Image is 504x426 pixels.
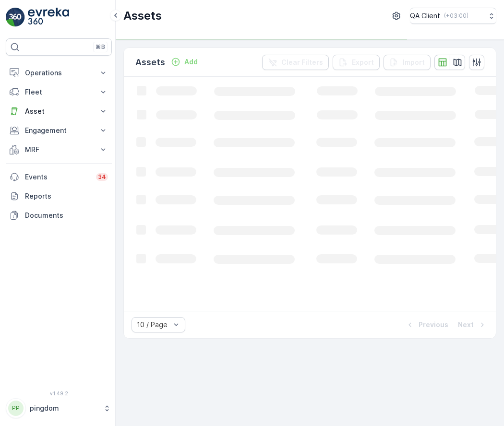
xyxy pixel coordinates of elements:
p: Assets [123,8,162,24]
span: v 1.49.2 [6,390,112,396]
p: Clear Filters [281,58,323,67]
p: Fleet [25,87,93,97]
p: QA Client [410,11,440,21]
p: Operations [25,68,93,78]
p: Events [25,172,90,182]
p: Next [458,320,474,330]
button: Engagement [6,121,112,140]
p: Reports [25,191,108,201]
a: Events34 [6,167,112,187]
p: Asset [25,106,93,116]
button: Previous [404,319,449,331]
p: Documents [25,211,108,220]
img: logo [6,8,25,27]
button: MRF [6,140,112,159]
p: ⌘B [96,43,105,51]
button: Add [167,56,202,68]
p: Previous [419,320,448,330]
button: Fleet [6,83,112,102]
img: logo_light-DOdMpM7g.png [28,8,69,27]
p: Assets [135,56,165,69]
p: 34 [98,173,106,181]
a: Documents [6,206,112,225]
p: ( +03:00 ) [444,12,468,20]
button: QA Client(+03:00) [410,8,496,24]
p: pingdom [30,403,98,413]
button: Import [384,55,431,70]
p: Import [403,58,425,67]
div: PP [8,401,24,416]
button: Export [333,55,380,70]
button: Next [457,319,488,331]
p: Add [184,57,198,67]
button: Asset [6,102,112,121]
button: Clear Filters [262,55,329,70]
p: Engagement [25,126,93,135]
button: PPpingdom [6,398,112,418]
button: Operations [6,63,112,83]
p: MRF [25,145,93,154]
a: Reports [6,187,112,206]
p: Export [352,58,374,67]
